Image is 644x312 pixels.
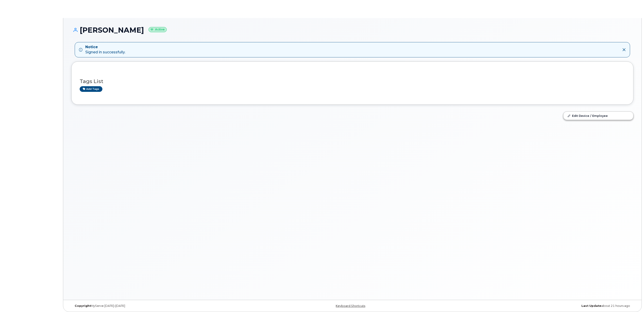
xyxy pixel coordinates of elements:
[85,45,125,50] strong: Notice
[75,304,91,307] strong: Copyright
[581,304,601,307] strong: Last Update
[336,304,365,307] a: Keyboard Shortcuts
[85,45,125,55] div: Signed in successfully.
[446,304,633,308] div: about 21 hours ago
[149,27,167,32] small: Active
[71,304,259,308] div: MyServe [DATE]–[DATE]
[80,86,102,92] a: Add tags
[563,112,633,120] a: Edit Device / Employee
[71,26,633,34] h1: [PERSON_NAME]
[80,79,625,84] h3: Tags List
